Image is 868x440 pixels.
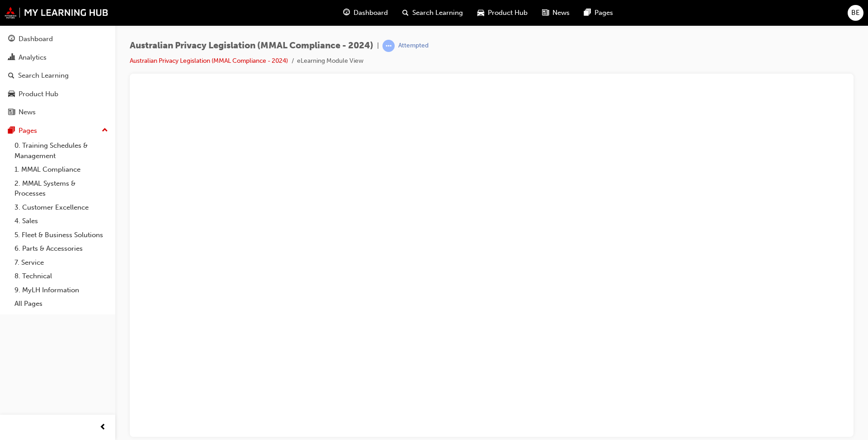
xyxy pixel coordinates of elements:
[11,297,112,311] a: All Pages
[377,41,379,51] span: |
[8,54,15,62] span: chart-icon
[542,7,549,19] span: news-icon
[19,107,36,117] div: News
[395,4,470,22] a: search-iconSearch Learning
[4,122,112,139] button: Pages
[19,52,47,63] div: Analytics
[4,86,112,103] a: Product Hub
[11,177,112,201] a: 2. MMAL Systems & Processes
[851,8,860,18] span: BE
[11,283,112,297] a: 9. MyLH Information
[470,4,535,22] a: car-iconProduct Hub
[477,7,484,19] span: car-icon
[18,70,69,81] div: Search Learning
[297,56,363,66] li: eLearning Module View
[11,269,112,283] a: 8. Technical
[8,127,15,135] span: pages-icon
[102,125,108,136] span: up-icon
[535,4,577,22] a: news-iconNews
[343,7,350,19] span: guage-icon
[488,8,528,18] span: Product Hub
[577,4,620,22] a: pages-iconPages
[412,8,463,18] span: Search Learning
[8,90,15,98] span: car-icon
[11,228,112,242] a: 5. Fleet & Business Solutions
[5,7,108,19] img: mmal
[4,67,112,84] a: Search Learning
[4,49,112,66] a: Analytics
[11,163,112,177] a: 1. MMAL Compliance
[8,35,15,43] span: guage-icon
[11,242,112,256] a: 6. Parts & Accessories
[130,41,373,51] span: Australian Privacy Legislation (MMAL Compliance - 2024)
[594,8,613,18] span: Pages
[99,422,106,433] span: prev-icon
[8,108,15,117] span: news-icon
[584,7,591,19] span: pages-icon
[354,8,388,18] span: Dashboard
[19,89,58,99] div: Product Hub
[130,57,288,65] a: Australian Privacy Legislation (MMAL Compliance - 2024)
[4,104,112,121] a: News
[4,31,112,47] a: Dashboard
[11,139,112,163] a: 0. Training Schedules & Management
[8,72,14,80] span: search-icon
[19,126,37,136] div: Pages
[402,7,409,19] span: search-icon
[11,214,112,228] a: 4. Sales
[19,34,53,44] div: Dashboard
[11,256,112,270] a: 7. Service
[336,4,395,22] a: guage-iconDashboard
[552,8,570,18] span: News
[11,201,112,215] a: 3. Customer Excellence
[4,29,112,122] button: DashboardAnalyticsSearch LearningProduct HubNews
[398,42,429,50] div: Attempted
[848,5,863,21] button: BE
[382,40,395,52] span: learningRecordVerb_ATTEMPT-icon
